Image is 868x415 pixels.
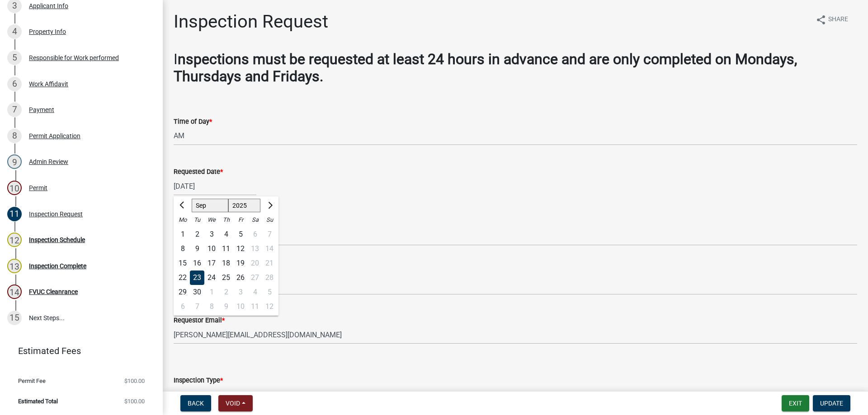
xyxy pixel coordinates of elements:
[808,11,855,28] button: shareShare
[219,227,233,242] div: Thursday, September 4, 2025
[175,227,190,242] div: Monday, September 1, 2025
[219,299,233,314] div: Thursday, October 9, 2025
[7,77,22,91] div: 6
[219,299,233,314] div: 9
[174,177,256,196] input: mm/dd/yyyy
[29,28,66,35] div: Property Info
[219,270,233,285] div: Thursday, September 25, 2025
[174,51,797,85] strong: nspections must be requested at least 24 hours in advance and are only completed on Mondays, Thur...
[820,400,843,407] span: Update
[190,256,204,270] div: Tuesday, September 16, 2025
[174,317,225,324] label: Requestor Email
[233,256,248,270] div: 19
[816,14,826,25] i: share
[175,242,190,256] div: Monday, September 8, 2025
[204,299,219,314] div: Wednesday, October 8, 2025
[175,299,190,314] div: Monday, October 6, 2025
[175,270,190,285] div: Monday, September 22, 2025
[29,289,78,295] div: FVUC Cleanrance
[7,181,22,195] div: 10
[29,133,80,139] div: Permit Application
[190,213,204,227] div: Tu
[175,256,190,270] div: Monday, September 15, 2025
[190,227,204,242] div: Tuesday, September 2, 2025
[7,24,22,39] div: 4
[204,242,219,256] div: 10
[174,119,212,125] label: Time of Day
[190,285,204,299] div: 30
[248,213,262,227] div: Sa
[262,213,277,227] div: Su
[204,242,219,256] div: Wednesday, September 10, 2025
[174,51,857,85] h2: I
[190,270,204,285] div: 23
[233,242,248,256] div: Friday, September 12, 2025
[188,400,204,407] span: Back
[29,159,68,165] div: Admin Review
[813,395,850,411] button: Update
[190,227,204,242] div: 2
[204,256,219,270] div: Wednesday, September 17, 2025
[175,242,190,256] div: 8
[233,227,248,242] div: 5
[7,207,22,221] div: 11
[219,213,233,227] div: Th
[29,55,119,61] div: Responsible for Work performed
[7,342,148,360] a: Estimated Fees
[233,299,248,314] div: 10
[264,198,275,213] button: Next month
[204,285,219,299] div: Wednesday, October 1, 2025
[7,259,22,273] div: 13
[204,256,219,270] div: 17
[29,3,68,9] div: Applicant Info
[192,199,228,212] select: Select month
[190,270,204,285] div: Tuesday, September 23, 2025
[7,129,22,143] div: 8
[219,285,233,299] div: 2
[7,233,22,247] div: 12
[174,378,223,384] label: Inspection Type
[233,242,248,256] div: 12
[7,284,22,299] div: 14
[782,395,809,411] button: Exit
[18,398,58,404] span: Estimated Total
[233,299,248,314] div: Friday, October 10, 2025
[233,256,248,270] div: Friday, September 19, 2025
[219,285,233,299] div: Thursday, October 2, 2025
[204,270,219,285] div: Wednesday, September 24, 2025
[175,270,190,285] div: 22
[219,256,233,270] div: Thursday, September 18, 2025
[124,378,145,384] span: $100.00
[190,256,204,270] div: 16
[29,81,68,87] div: Work Affidavit
[218,395,253,411] button: Void
[174,169,223,175] label: Requested Date
[177,198,188,213] button: Previous month
[124,398,145,404] span: $100.00
[233,270,248,285] div: Friday, September 26, 2025
[204,227,219,242] div: Wednesday, September 3, 2025
[7,311,22,325] div: 15
[828,14,848,25] span: Share
[190,285,204,299] div: Tuesday, September 30, 2025
[219,270,233,285] div: 25
[174,11,328,33] h1: Inspection Request
[219,227,233,242] div: 4
[226,400,240,407] span: Void
[29,211,83,217] div: Inspection Request
[175,285,190,299] div: Monday, September 29, 2025
[233,213,248,227] div: Fr
[233,227,248,242] div: Friday, September 5, 2025
[190,242,204,256] div: Tuesday, September 9, 2025
[228,199,261,212] select: Select year
[29,237,85,243] div: Inspection Schedule
[180,395,211,411] button: Back
[219,242,233,256] div: Thursday, September 11, 2025
[29,185,47,191] div: Permit
[29,107,54,113] div: Payment
[233,285,248,299] div: 3
[190,242,204,256] div: 9
[219,242,233,256] div: 11
[7,51,22,65] div: 5
[233,270,248,285] div: 26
